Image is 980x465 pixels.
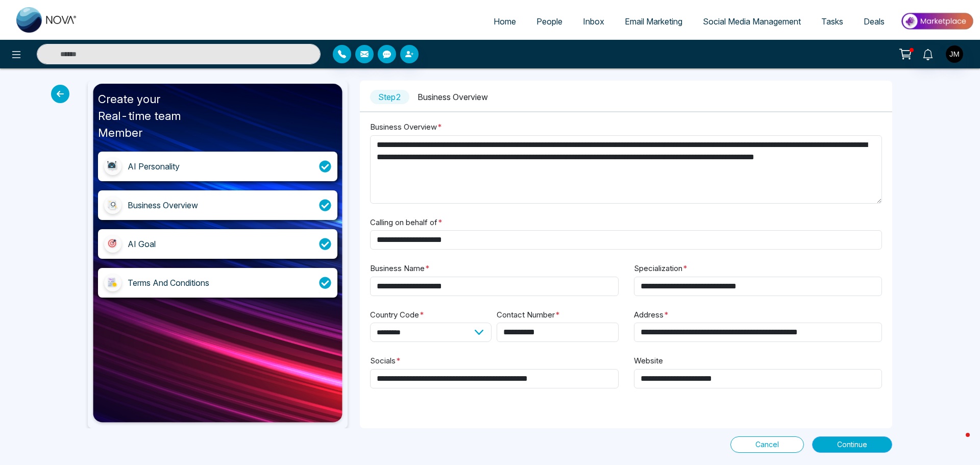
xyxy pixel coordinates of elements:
div: Business Overview [128,199,198,211]
label: Socials [370,355,401,367]
label: Specialization [634,263,688,275]
img: business_overview.20f3590d.svg [107,199,119,211]
label: Calling on behalf of [370,217,443,229]
label: Contact Number [497,309,560,321]
span: Step 2 [370,90,409,104]
span: Home [494,16,516,27]
label: Website [634,355,663,367]
img: Nova CRM Logo [16,7,78,33]
div: AI Personality [128,160,180,173]
span: Inbox [583,16,604,27]
a: Inbox [573,12,615,31]
span: Continue [837,439,867,450]
label: Business Overview [370,121,442,133]
img: ai_personality.95acf9cc.svg [107,160,119,173]
span: Cancel [755,439,779,450]
img: goal_icon.e9407f2c.svg [107,238,119,250]
label: Country Code [370,309,424,321]
span: Deals [864,16,885,27]
button: Continue [812,436,892,453]
span: Business Overview [418,92,488,102]
a: Email Marketing [615,12,693,31]
a: People [526,12,573,31]
span: Email Marketing [625,16,682,27]
label: Business Name [370,263,430,275]
button: Cancel [730,436,804,453]
span: Tasks [821,16,843,27]
a: Social Media Management [693,12,811,31]
img: Market-place.gif [900,10,974,33]
img: User Avatar [946,45,963,63]
a: Tasks [811,12,853,31]
a: Deals [853,12,895,31]
label: Address [634,309,669,321]
iframe: Intercom live chat [945,430,970,455]
span: People [536,16,562,27]
div: AI Goal [128,238,156,250]
span: Social Media Management [703,16,801,27]
div: Terms And Conditions [128,277,209,289]
a: Home [483,12,526,31]
img: terms_conditions_icon.cc6740b3.svg [107,277,119,289]
div: Create your Real-time team Member [98,91,337,141]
